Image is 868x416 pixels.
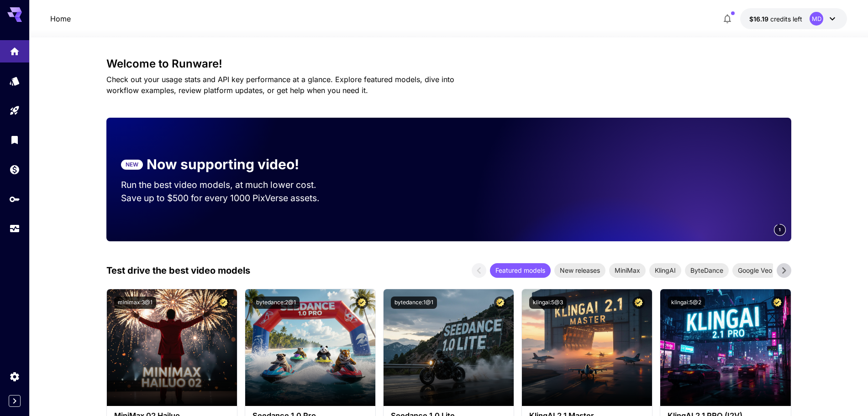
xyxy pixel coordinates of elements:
[632,296,645,309] button: Certified Model – Vetted for best performance and includes a commercial license.
[114,296,156,309] button: minimax:3@1
[9,46,20,57] div: Home
[50,13,71,24] nav: breadcrumb
[770,15,802,23] span: credits left
[490,263,551,278] div: Featured models
[107,289,237,406] img: alt
[494,296,506,309] button: Certified Model – Vetted for best performance and includes a commercial license.
[779,226,781,233] span: 1
[384,289,514,406] img: alt
[771,296,784,309] button: Certified Model – Vetted for best performance and includes a commercial license.
[9,223,20,234] div: Usage
[660,289,790,406] img: alt
[749,14,802,24] div: $16.1865
[609,263,646,278] div: MiniMax
[217,296,230,309] button: Certified Model – Vetted for best performance and includes a commercial license.
[356,296,368,309] button: Certified Model – Vetted for best performance and includes a commercial license.
[668,296,705,309] button: klingai:5@2
[9,75,20,87] div: Models
[126,161,138,169] p: NEW
[9,134,20,146] div: Library
[106,75,454,95] span: Check out your usage stats and API key performance at a glance. Explore featured models, dive int...
[9,371,20,382] div: Settings
[732,265,778,275] span: Google Veo
[685,263,729,278] div: ByteDance
[810,12,823,26] div: MD
[121,178,334,192] p: Run the best video models, at much lower cost.
[245,289,375,406] img: alt
[609,265,646,275] span: MiniMax
[9,105,20,116] div: Playground
[147,154,299,175] p: Now supporting video!
[522,289,652,406] img: alt
[106,264,250,277] p: Test drive the best video models
[649,265,681,275] span: KlingAI
[740,8,847,29] button: $16.1865MD
[490,265,551,275] span: Featured models
[649,263,681,278] div: KlingAI
[391,296,437,309] button: bytedance:1@1
[9,395,21,407] button: Expand sidebar
[685,265,729,275] span: ByteDance
[50,13,71,24] a: Home
[9,164,20,175] div: Wallet
[529,296,567,309] button: klingai:5@3
[121,192,334,205] p: Save up to $500 for every 1000 PixVerse assets.
[732,263,778,278] div: Google Veo
[9,193,20,205] div: API Keys
[749,15,770,23] span: $16.19
[253,296,300,309] button: bytedance:2@1
[554,265,605,275] span: New releases
[106,57,791,70] h3: Welcome to Runware!
[554,263,605,278] div: New releases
